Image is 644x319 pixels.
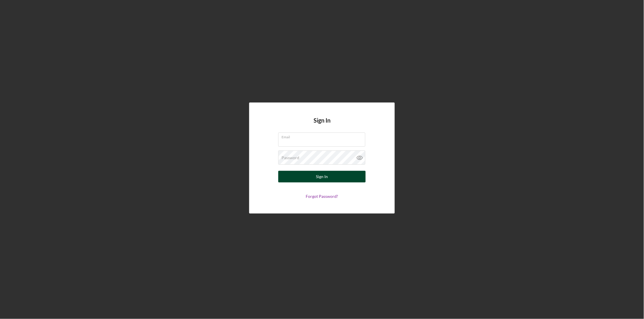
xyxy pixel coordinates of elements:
div: Sign In [316,171,328,182]
label: Email [282,133,365,139]
button: Sign In [278,171,366,182]
label: Password [282,155,299,160]
a: Forgot Password? [306,194,338,199]
h4: Sign In [314,117,330,132]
